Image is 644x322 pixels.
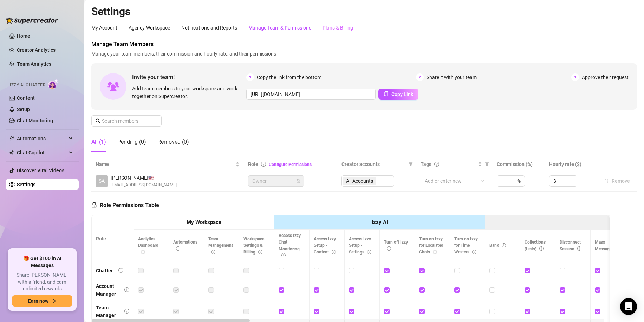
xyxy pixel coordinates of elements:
[483,159,490,169] span: filter
[17,168,64,173] a: Discover Viral Videos
[258,250,262,254] span: info-circle
[51,298,56,303] span: arrow-right
[96,160,234,168] span: Name
[91,202,97,208] span: lock
[10,82,45,89] span: Izzy AI Chatter
[17,118,53,123] a: Chat Monitoring
[296,179,300,183] span: lock
[91,50,637,58] span: Manage your team members, their commission and hourly rate, and their permissions.
[332,250,336,254] span: info-circle
[138,237,158,255] span: Analytics Dashboard
[314,237,336,255] span: Access Izzy Setup - Content
[17,61,51,67] a: Team Analytics
[173,240,197,251] span: Automations
[485,162,489,166] span: filter
[96,304,119,319] div: Team Manager
[17,182,35,187] a: Settings
[525,240,546,251] span: Collections (Lists)
[243,237,264,255] span: Workspace Settings & Billing
[157,138,189,146] div: Removed (0)
[489,243,506,248] span: Bank
[257,73,321,81] span: Copy the link from the bottom
[409,162,413,166] span: filter
[12,295,72,307] button: Earn nowarrow-right
[281,253,286,257] span: info-circle
[28,298,48,304] span: Earn now
[419,237,443,255] span: Turn on Izzy for Escalated Chats
[539,246,544,251] span: info-circle
[91,138,106,146] div: All (1)
[12,272,72,292] span: Share [PERSON_NAME] with a friend, and earn unlimited rewards
[341,160,406,168] span: Creator accounts
[391,91,413,97] span: Copy Link
[17,95,35,101] a: Content
[12,255,72,269] span: 🎁 Get $100 in AI Messages
[17,44,73,56] a: Creator Analytics
[493,157,545,171] th: Commission (%)
[577,246,581,251] span: info-circle
[132,85,243,100] span: Add team members to your workspace and work together on Supercreator.
[601,177,633,185] button: Remove
[433,250,437,254] span: info-circle
[560,240,581,251] span: Disconnect Session
[372,219,388,225] strong: Izzy AI
[208,237,233,255] span: Team Management
[9,150,14,155] img: Chat Copilot
[111,174,177,182] span: [PERSON_NAME] 🇺🇸
[124,309,129,314] span: info-circle
[582,73,629,81] span: Approve their request
[118,268,123,273] span: info-circle
[349,237,371,255] span: Access Izzy Setup - Settings
[279,233,304,258] span: Access Izzy - Chat Monitoring
[427,73,477,81] span: Share it with your team
[17,147,67,158] span: Chat Copilot
[421,160,431,168] span: Tags
[434,162,439,167] span: question-circle
[17,107,30,112] a: Setup
[181,24,237,32] div: Notifications and Reports
[9,136,15,141] span: thunderbolt
[502,243,506,247] span: info-circle
[176,246,180,251] span: info-circle
[246,73,254,81] span: 1
[17,33,30,39] a: Home
[99,177,105,185] span: SA
[102,117,152,125] input: Search members
[91,201,159,210] h5: Role Permissions Table
[141,250,145,254] span: info-circle
[96,282,119,298] div: Account Manager
[124,287,129,292] span: info-circle
[129,24,170,32] div: Agency Workspace
[620,298,637,315] div: Open Intercom Messenger
[378,89,418,100] button: Copy Link
[6,17,58,24] img: logo-BBDzfeDw.svg
[211,250,215,254] span: info-circle
[132,73,246,82] span: Invite your team!
[117,138,146,146] div: Pending (0)
[545,157,597,171] th: Hourly rate ($)
[261,162,266,167] span: info-circle
[416,73,424,81] span: 2
[92,215,134,262] th: Role
[187,219,221,225] strong: My Workspace
[248,24,311,32] div: Manage Team & Permissions
[595,240,619,251] span: Mass Message
[472,250,476,254] span: info-circle
[91,157,244,171] th: Name
[91,5,637,18] h2: Settings
[252,176,300,186] span: Owner
[387,246,391,251] span: info-circle
[571,73,579,81] span: 3
[384,240,408,251] span: Turn off Izzy
[454,237,478,255] span: Turn on Izzy for Time Wasters
[269,162,312,167] a: Configure Permissions
[96,267,113,275] div: Chatter
[407,159,414,169] span: filter
[96,118,100,123] span: search
[323,24,353,32] div: Plans & Billing
[367,250,371,254] span: info-circle
[91,24,117,32] div: My Account
[248,161,258,167] span: Role
[17,133,67,144] span: Automations
[384,91,389,96] span: copy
